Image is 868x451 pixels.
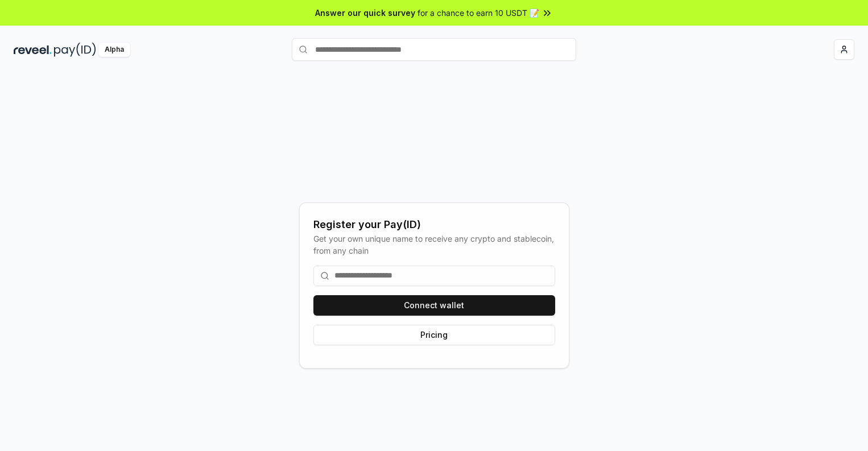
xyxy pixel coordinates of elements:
div: Get your own unique name to receive any crypto and stablecoin, from any chain [313,233,555,256]
span: for a chance to earn 10 USDT 📝 [418,7,539,19]
div: Alpha [98,43,130,57]
span: Answer our quick survey [315,7,415,19]
div: Register your Pay(ID) [313,217,555,233]
button: Connect wallet [313,295,555,316]
img: reveel_dark [14,43,52,57]
img: pay_id [54,43,96,57]
button: Pricing [313,325,555,345]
